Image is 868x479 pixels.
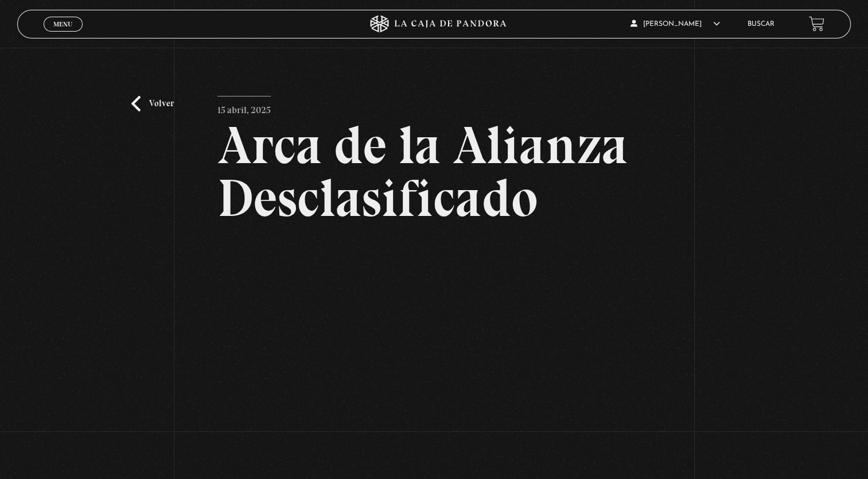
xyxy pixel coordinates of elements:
a: Buscar [748,21,774,28]
a: Volver [131,96,174,111]
h2: Arca de la Alianza Desclasificado [217,119,651,225]
p: 15 abril, 2025 [217,96,271,119]
span: [PERSON_NAME] [630,21,720,28]
span: Menu [53,21,72,28]
span: Cerrar [49,30,76,38]
a: View your shopping cart [809,16,824,32]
